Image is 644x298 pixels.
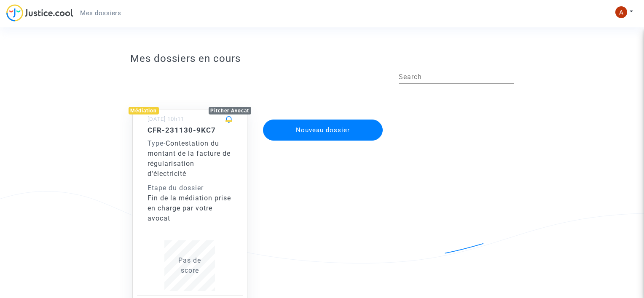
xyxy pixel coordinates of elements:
[178,256,201,274] span: Pas de score
[148,126,233,134] h5: CFR-231130-9KC7
[148,183,233,193] div: Etape du dossier
[148,193,233,223] div: Fin de la médiation prise en charge par votre avocat
[262,114,384,122] a: Nouveau dossier
[129,107,159,114] div: Médiation
[148,139,166,147] span: -
[6,4,73,21] img: jc-logo.svg
[80,9,121,17] span: Mes dossiers
[148,116,184,122] small: [DATE] 10h11
[615,6,627,18] img: ACg8ocK72qc1zWCYlwwWXcpLwPkirxhVgO19Wun7v3BE0Go7=s96-c
[209,107,252,114] div: Pitcher Avocat
[263,120,383,141] button: Nouveau dossier
[148,139,164,147] span: Type
[148,139,231,178] span: Contestation du montant de la facture de régularisation d'électricité
[130,53,514,65] h3: Mes dossiers en cours
[73,7,128,19] a: Mes dossiers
